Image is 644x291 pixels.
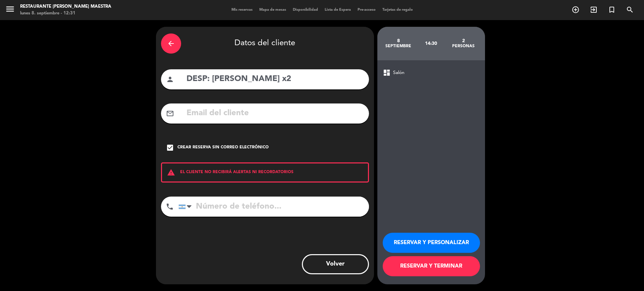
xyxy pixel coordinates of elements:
[379,8,416,12] span: Tarjetas de regalo
[393,69,405,77] span: Salón
[590,6,598,14] i: exit_to_app
[415,32,447,55] div: 14:30
[383,233,480,253] button: RESERVAR Y PERSONALIZAR
[161,162,369,183] div: EL CLIENTE NO RECIBIRÁ ALERTAS NI RECORDATORIOS
[166,75,174,83] i: person
[321,8,354,12] span: Lista de Espera
[572,6,580,14] i: add_circle_outline
[256,8,289,12] span: Mapa de mesas
[20,3,111,10] div: Restaurante [PERSON_NAME] Maestra
[383,256,480,276] button: RESERVAR Y TERMINAR
[20,10,111,17] div: lunes 8. septiembre - 12:31
[5,4,15,14] i: menu
[162,168,180,176] i: warning
[289,8,321,12] span: Disponibilidad
[302,254,369,274] button: Volver
[166,203,174,211] i: phone
[167,40,175,48] i: arrow_back
[5,4,15,16] button: menu
[186,72,364,86] input: Nombre del cliente
[161,32,369,55] div: Datos del cliente
[354,8,379,12] span: Pre-acceso
[383,69,391,77] span: dashboard
[626,6,634,14] i: search
[186,106,364,120] input: Email del cliente
[177,144,269,151] div: Crear reserva sin correo electrónico
[228,8,256,12] span: Mis reservas
[179,197,194,216] div: Argentina: +54
[178,197,369,217] input: Número de teléfono...
[447,44,480,49] div: personas
[608,6,616,14] i: turned_in_not
[382,38,415,44] div: 8
[166,110,174,118] i: mail_outline
[166,144,174,152] i: check_box
[447,38,480,44] div: 2
[382,44,415,49] div: septiembre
